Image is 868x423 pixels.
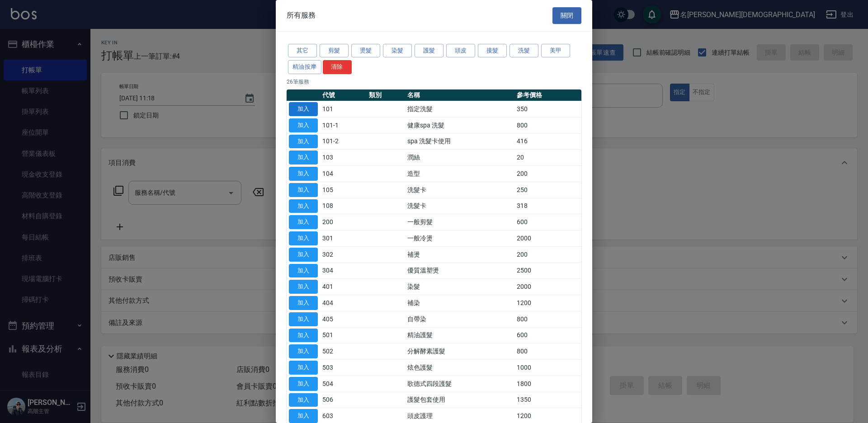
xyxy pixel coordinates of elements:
td: 105 [320,182,367,198]
td: 501 [320,327,367,343]
td: 1000 [514,360,581,376]
td: 20 [514,150,581,166]
td: 歌德式四段護髮 [405,376,514,392]
td: 506 [320,392,367,408]
td: 600 [514,327,581,343]
td: 302 [320,246,367,263]
td: 自帶染 [405,311,514,327]
td: 精油護髮 [405,327,514,343]
td: 304 [320,263,367,279]
td: 造型 [405,166,514,182]
td: 800 [514,117,581,133]
button: 清除 [323,60,352,74]
td: 416 [514,133,581,150]
button: 加入 [289,264,318,278]
button: 關閉 [552,7,581,24]
td: 200 [514,166,581,182]
td: 洗髮卡 [405,182,514,198]
td: 2000 [514,279,581,295]
td: 分解酵素護髮 [405,343,514,360]
td: 401 [320,279,367,295]
button: 頭皮 [446,44,475,58]
td: 1200 [514,295,581,311]
button: 加入 [289,167,318,181]
td: 2000 [514,230,581,247]
td: 103 [320,150,367,166]
button: 加入 [289,102,318,116]
td: 405 [320,311,367,327]
td: 1350 [514,392,581,408]
button: 加入 [289,280,318,294]
td: 指定洗髮 [405,101,514,117]
th: 參考價格 [514,89,581,101]
td: 潤絲 [405,150,514,166]
button: 精油按摩 [288,60,321,74]
button: 加入 [289,231,318,245]
button: 其它 [288,44,317,58]
td: 502 [320,343,367,360]
td: 洗髮卡 [405,198,514,214]
td: 染髮 [405,279,514,295]
button: 加入 [289,118,318,132]
td: 1800 [514,376,581,392]
button: 加入 [289,150,318,164]
td: 炫色護髮 [405,360,514,376]
td: 一般剪髮 [405,214,514,230]
td: 503 [320,360,367,376]
td: 健康spa 洗髮 [405,117,514,133]
td: 200 [514,246,581,263]
td: 一般冷燙 [405,230,514,247]
td: spa 洗髮卡使用 [405,133,514,150]
td: 800 [514,343,581,360]
button: 加入 [289,215,318,229]
button: 美甲 [541,44,570,58]
p: 26 筆服務 [287,78,581,86]
button: 加入 [289,409,318,423]
span: 所有服務 [287,11,316,20]
td: 2500 [514,263,581,279]
button: 加入 [289,248,318,262]
th: 代號 [320,89,367,101]
button: 加入 [289,361,318,375]
button: 加入 [289,393,318,407]
button: 加入 [289,344,318,358]
td: 101-2 [320,133,367,150]
button: 接髮 [478,44,507,58]
button: 染髮 [383,44,412,58]
td: 101 [320,101,367,117]
td: 補染 [405,295,514,311]
button: 洗髮 [509,44,538,58]
td: 250 [514,182,581,198]
td: 104 [320,166,367,182]
button: 燙髮 [351,44,380,58]
button: 加入 [289,312,318,326]
td: 800 [514,311,581,327]
td: 504 [320,376,367,392]
button: 加入 [289,296,318,310]
td: 404 [320,295,367,311]
td: 318 [514,198,581,214]
td: 200 [320,214,367,230]
button: 加入 [289,183,318,197]
td: 301 [320,230,367,247]
button: 加入 [289,377,318,391]
td: 101-1 [320,117,367,133]
td: 補燙 [405,246,514,263]
button: 加入 [289,135,318,149]
button: 剪髮 [320,44,349,58]
th: 名稱 [405,89,514,101]
td: 108 [320,198,367,214]
th: 類別 [367,89,405,101]
td: 350 [514,101,581,117]
button: 加入 [289,329,318,343]
button: 加入 [289,199,318,213]
td: 優質溫塑燙 [405,263,514,279]
td: 護髮包套使用 [405,392,514,408]
button: 護髮 [415,44,443,58]
td: 600 [514,214,581,230]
